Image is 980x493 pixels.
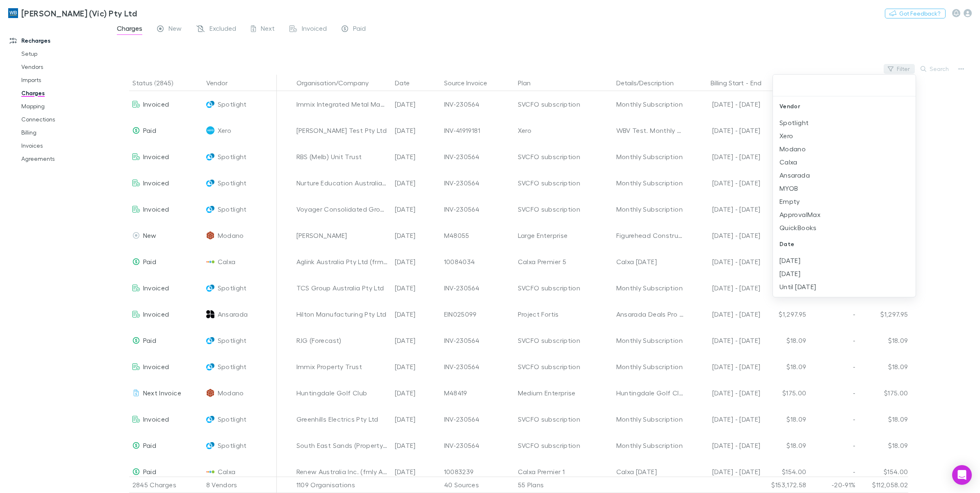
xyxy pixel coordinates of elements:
[773,169,916,182] li: Ansarada
[773,195,916,208] li: Empty
[773,155,916,169] li: Calxa
[773,129,916,142] li: Xero
[952,465,972,485] div: Open Intercom Messenger
[773,293,916,313] div: Discount
[773,96,916,116] div: Vendor
[773,254,916,267] li: [DATE]
[773,116,916,129] li: Spotlight
[773,267,916,280] li: [DATE]
[773,208,916,221] li: ApprovalMax
[773,234,916,254] div: Date
[773,142,916,155] li: Modano
[773,280,916,293] li: Until [DATE]
[773,182,916,195] li: MYOB
[773,221,916,234] li: QuickBooks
